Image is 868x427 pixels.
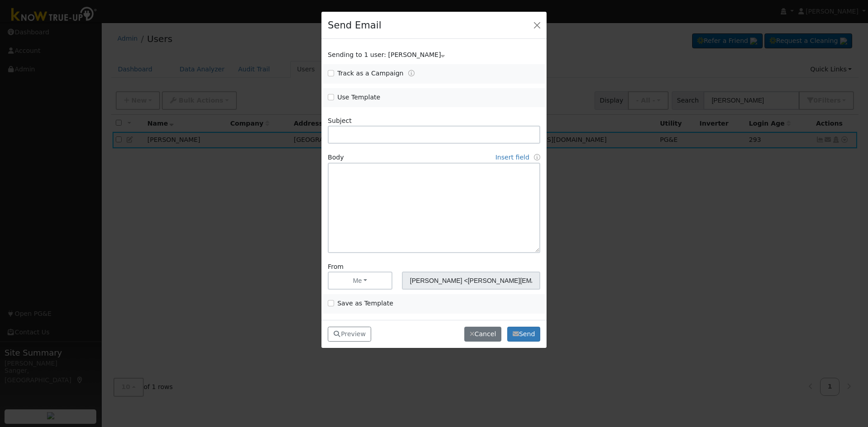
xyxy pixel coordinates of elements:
[464,327,501,342] button: Cancel
[328,18,381,33] h4: Send Email
[495,154,529,161] a: Insert field
[328,94,334,100] input: Use Template
[328,262,344,272] label: From
[337,69,403,78] label: Track as a Campaign
[328,327,371,342] button: Preview
[323,50,545,60] div: Show users
[328,116,352,126] label: Subject
[328,70,334,76] input: Track as a Campaign
[337,299,393,308] label: Save as Template
[337,93,380,102] label: Use Template
[507,327,540,342] button: Send
[534,154,540,161] a: Fields
[328,300,334,306] input: Save as Template
[328,153,344,162] label: Body
[328,272,392,290] button: Me
[408,70,415,77] a: Tracking Campaigns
